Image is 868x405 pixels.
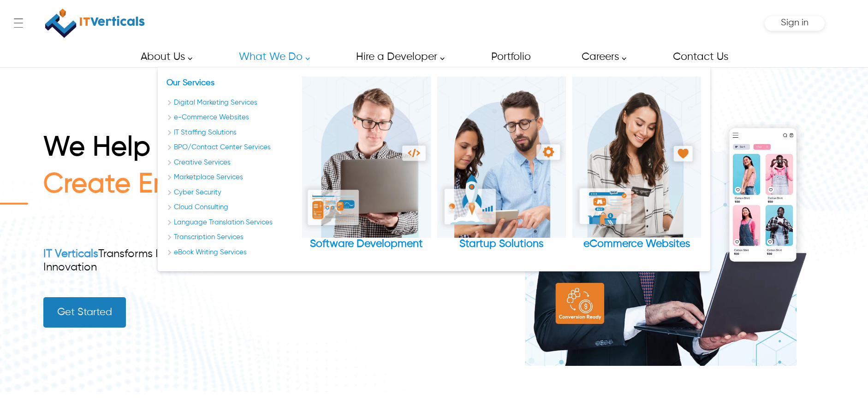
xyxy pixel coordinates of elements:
a: eCommerce Websites [572,76,701,251]
a: What We Do [228,47,315,67]
a: Hire a Developer [345,47,450,67]
a: Creative Services [166,158,296,168]
a: Contact Us [662,47,738,67]
a: Startup Solutions [437,76,566,251]
a: Software Development [302,76,431,251]
img: Startup Solutions [437,76,566,238]
div: eCommerce Websites [572,238,701,251]
div: eCommerce Websites [572,76,701,262]
a: Get Started [43,297,126,328]
a: IT Staffing Solutions [166,128,296,138]
a: Our Services [166,79,214,87]
span: Create Engagin [43,171,242,198]
a: Transcription Services [166,232,296,243]
div: Startup Solutions [437,76,566,262]
a: Digital Marketing Services [166,98,296,108]
a: About Us [130,47,197,67]
a: Cloud Consulting [166,202,296,213]
a: Marketplace Services [166,172,296,183]
img: IT Verticals Inc [45,5,145,42]
a: IT Verticals [43,248,98,259]
img: eCommerce Websites [572,76,701,238]
a: Sign in [781,21,809,27]
div: Software Development [302,238,431,251]
div: Software Development [302,76,431,262]
h1: We Help You [43,132,356,169]
a: eBook Writing Services [166,247,296,258]
div: Transforms Ideas into Success Through Digital Innovation [43,247,356,274]
div: Startup Solutions [437,238,566,251]
img: Software Development [302,76,431,238]
a: IT Verticals Inc [43,5,146,42]
a: Careers [571,47,631,67]
a: Cyber Security [166,188,296,198]
a: Portfolio [481,47,541,67]
a: Language Translation Services [166,217,296,228]
span: Sign in [781,18,809,28]
a: bpo contact center services [166,142,296,153]
a: e-Commerce Websites [166,112,296,123]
